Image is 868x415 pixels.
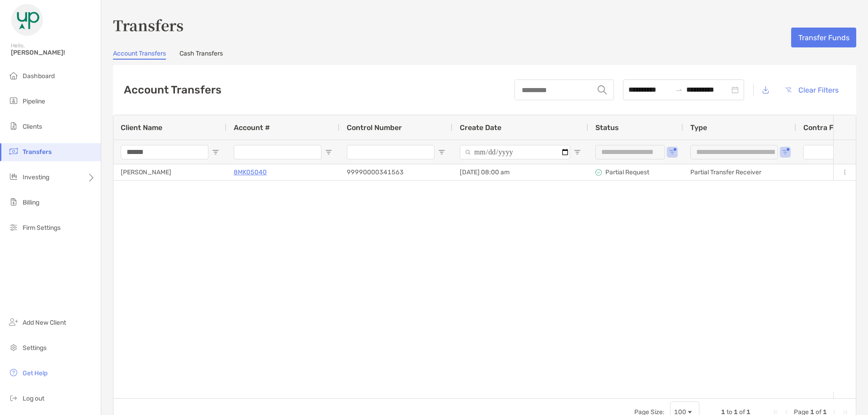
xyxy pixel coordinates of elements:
div: [DATE] 08:00 am [453,164,588,180]
button: Clear Filters [778,80,845,100]
img: pipeline icon [8,95,19,106]
p: Partial Request [605,167,649,178]
span: Contra Firm [803,123,845,132]
img: billing icon [8,196,19,207]
span: Type [690,123,707,132]
div: Partial Transfer Receiver [683,164,796,180]
span: [PERSON_NAME]! [11,49,95,56]
a: 8MK05040 [234,165,267,180]
span: Settings [23,344,47,352]
div: [PERSON_NAME] [113,164,226,180]
img: Zoe Logo [11,4,43,36]
img: settings icon [8,342,19,353]
button: Open Filter Menu [212,149,219,156]
a: Account Transfers [113,50,166,60]
button: Open Filter Menu [438,149,445,156]
span: swap-right [675,86,683,93]
h2: Account Transfers [124,84,222,96]
button: Open Filter Menu [325,149,332,156]
span: Transfers [23,148,52,156]
img: input icon [598,85,607,94]
img: clients icon [8,121,19,131]
span: Clients [23,123,42,131]
span: to [675,86,683,93]
input: Create Date Filter Input [460,145,570,159]
span: Get Help [23,369,47,377]
span: Investing [23,173,49,181]
img: dashboard icon [8,70,19,81]
img: logout icon [8,392,19,403]
input: Account # Filter Input [234,145,321,159]
div: 99990000341563 [340,164,453,180]
span: Control Number [347,123,402,132]
img: firm-settings icon [8,222,19,233]
img: investing icon [8,171,19,182]
a: Cash Transfers [179,50,223,60]
span: Billing [23,199,39,206]
span: Create Date [460,123,501,132]
span: Add New Client [23,319,66,326]
img: transfers icon [8,146,19,157]
span: Client Name [121,123,162,132]
span: Firm Settings [23,224,61,232]
input: Client Name Filter Input [121,145,208,159]
button: Transfer Funds [791,28,856,47]
img: button icon [785,87,792,93]
span: Pipeline [23,98,45,105]
button: Open Filter Menu [782,149,789,156]
span: Status [595,123,619,132]
span: Log out [23,395,44,402]
span: Account # [234,123,270,132]
img: add_new_client icon [8,317,19,327]
span: Dashboard [23,72,55,80]
h3: Transfers [113,14,856,35]
button: Open Filter Menu [574,149,581,156]
button: Open Filter Menu [669,149,676,156]
img: get-help icon [8,367,19,378]
input: Control Number Filter Input [347,145,434,159]
img: status icon [595,169,602,176]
